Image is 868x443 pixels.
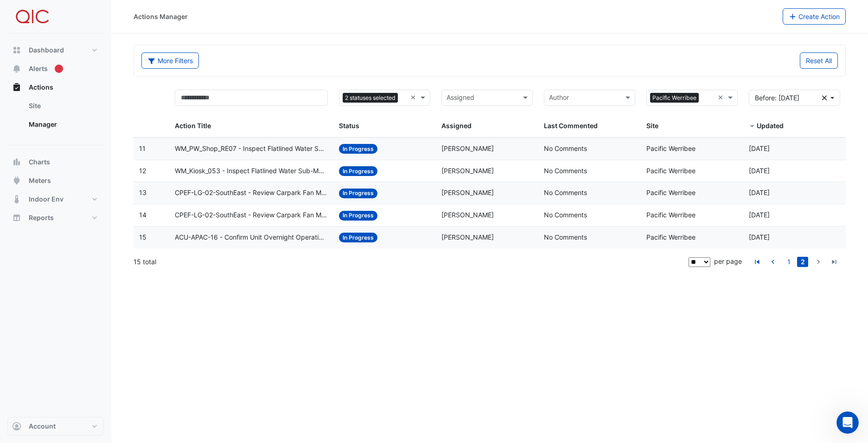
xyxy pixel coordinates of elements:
span: In Progress [339,144,377,154]
span: 2 statuses selected [343,93,398,103]
span: Pacific Werribee [646,144,696,152]
button: Account [7,417,104,436]
li: page 1 [782,257,796,267]
span: [PERSON_NAME] [441,167,494,175]
span: Indoor Env [29,195,64,204]
span: [PERSON_NAME] [441,144,494,152]
app-icon: Indoor Env [12,195,21,204]
button: Before: [DATE] [749,90,840,106]
span: Status [339,122,359,130]
span: In Progress [339,233,377,242]
span: Clear [410,92,418,103]
button: Reports [7,208,104,227]
img: Company Logo [11,7,53,26]
span: In Progress [339,166,377,176]
span: [PERSON_NAME] [441,189,494,196]
fa-icon: Clear [822,93,827,103]
span: 2025-03-31T14:16:40.288 [749,211,770,219]
button: More Filters [141,52,199,69]
span: Dashboard [29,46,64,55]
span: CPEF-LG-02-SouthEast - Review Carpark Fan Missed Purge [175,188,328,198]
a: 1 [783,257,794,267]
span: Assigned [441,122,472,130]
button: Alerts [7,59,104,78]
span: Meters [29,176,51,185]
span: 2025-03-31T14:16:48.840 [749,189,770,196]
div: Actions [7,97,104,137]
span: Charts [29,157,50,167]
span: CPEF-LG-02-SouthEast - Review Carpark Fan Missed Purge [175,210,328,221]
span: No Comments [544,211,587,219]
app-icon: Alerts [12,64,21,73]
span: Updated [757,122,784,130]
span: Pacific Werribee [646,233,696,241]
a: 2 [797,257,808,267]
span: WM_PW_Shop_RE07 - Inspect Flatlined Water Sub-Meter [175,143,328,154]
button: Create Action [783,8,846,25]
span: 2025-02-28T11:22:14.700 [749,233,770,241]
span: per page [714,257,742,265]
span: Site [646,122,658,130]
app-icon: Actions [12,83,21,92]
button: Charts [7,153,104,171]
span: Account [29,422,56,431]
div: Actions Manager [134,12,188,21]
span: WM_Kiosk_053 - Inspect Flatlined Water Sub-Meter [175,166,328,176]
span: 11 [139,144,146,152]
span: Pacific Werribee [646,211,696,219]
span: No Comments [544,189,587,196]
button: Reset All [800,52,838,69]
app-icon: Meters [12,176,21,185]
span: No Comments [544,167,587,175]
span: Alerts [29,64,48,73]
span: 13 [139,189,147,196]
button: Meters [7,171,104,190]
a: go to first page [752,257,763,267]
button: Dashboard [7,41,104,59]
li: page 2 [796,257,810,267]
span: Before: 17 Aug 25 [755,94,799,102]
a: Site [21,97,104,115]
app-icon: Reports [12,213,21,222]
span: In Progress [339,211,377,221]
span: Actions [29,83,53,92]
app-icon: Dashboard [12,46,21,55]
a: go to last page [829,257,840,267]
span: Last Commented [544,122,598,130]
span: Reports [29,213,54,222]
button: Indoor Env [7,190,104,208]
a: go to previous page [767,257,779,267]
span: [PERSON_NAME] [441,233,494,241]
span: 2025-03-31T14:21:31.821 [749,144,770,152]
span: Pacific Werribee [650,93,699,103]
span: Pacific Werribee [646,167,696,175]
iframe: Intercom live chat [836,411,859,434]
span: Pacific Werribee [646,189,696,196]
span: 15 [139,233,147,241]
button: Actions [7,78,104,97]
div: 15 total [134,250,687,274]
a: Manager [21,115,104,134]
a: go to next page [813,257,824,267]
div: Tooltip anchor [55,65,63,73]
span: No Comments [544,144,587,152]
app-icon: Charts [12,157,21,167]
span: No Comments [544,233,587,241]
span: In Progress [339,189,377,198]
span: [PERSON_NAME] [441,211,494,219]
span: 12 [139,167,146,175]
span: ACU-APAC-16 - Confirm Unit Overnight Operation (Energy Waste) [175,232,328,243]
span: 2025-03-31T14:17:05.072 [749,167,770,175]
span: Action Title [175,122,211,130]
span: 14 [139,211,147,219]
span: Clear [718,92,726,103]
